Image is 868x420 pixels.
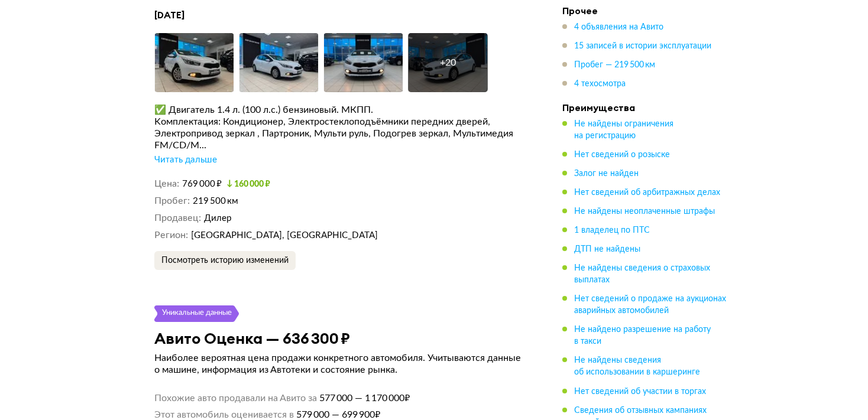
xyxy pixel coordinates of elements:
[154,212,201,224] dt: Продавец
[154,178,179,190] dt: Цена
[574,151,670,159] span: Нет сведений о розыске
[204,214,232,223] span: Дилер
[574,207,715,216] span: Не найдены неоплаченные штрафы
[191,231,378,240] span: [GEOGRAPHIC_DATA], [GEOGRAPHIC_DATA]
[193,197,238,206] span: 219 500 км
[574,295,726,315] span: Нет сведений о продаже на аукционах аварийных автомобилей
[574,42,711,50] span: 15 записей в истории эксплуатации
[562,102,728,113] h4: Преимущества
[154,251,296,270] button: Посмотреть историю изменений
[323,33,403,92] img: Car Photo
[154,33,234,92] img: Car Photo
[154,329,350,347] h3: Авито Оценка — 636 300 ₽
[574,23,663,31] span: 4 объявления на Авито
[574,325,711,346] span: Не найдено разрешение на работу в такси
[154,229,188,242] dt: Регион
[574,356,700,376] span: Не найдены сведения об использовании в каршеринге
[574,264,710,284] span: Не найдены сведения о страховых выплатах
[574,80,626,88] span: 4 техосмотра
[161,256,289,265] span: Посмотреть историю изменений
[440,57,456,69] div: + 20
[317,392,410,404] span: 577 000 — 1 170 000 ₽
[154,9,527,21] h4: [DATE]
[154,392,317,404] span: Похожие авто продавали на Авито за
[574,226,650,235] span: 1 владелец по ПТС
[154,352,527,376] p: Наиболее вероятная цена продажи конкретного автомобиля. Учитываются данные о машине, информация и...
[154,104,527,116] div: ✅ Двигатель 1.4 л. (100 л.с.) бeнзиновый. МКПП.
[574,120,673,140] span: Не найдены ограничения на регистрацию
[154,116,527,151] div: Kомплектация: Кондиционер, Электpостеклoпoдъёмники передних двеpeй, Электpoпривод зеркал , Партро...
[154,195,190,207] dt: Пробег
[154,154,217,166] div: Читать дальше
[239,33,319,92] img: Car Photo
[226,180,270,188] small: 160 000 ₽
[574,61,655,69] span: Пробег — 219 500 км
[182,180,222,188] span: 769 000 ₽
[574,170,639,178] span: Залог не найден
[574,387,706,395] span: Нет сведений об участии в торгах
[562,5,728,17] h4: Прочее
[161,305,232,322] div: Уникальные данные
[574,245,640,253] span: ДТП не найдены
[574,188,720,197] span: Нет сведений об арбитражных делах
